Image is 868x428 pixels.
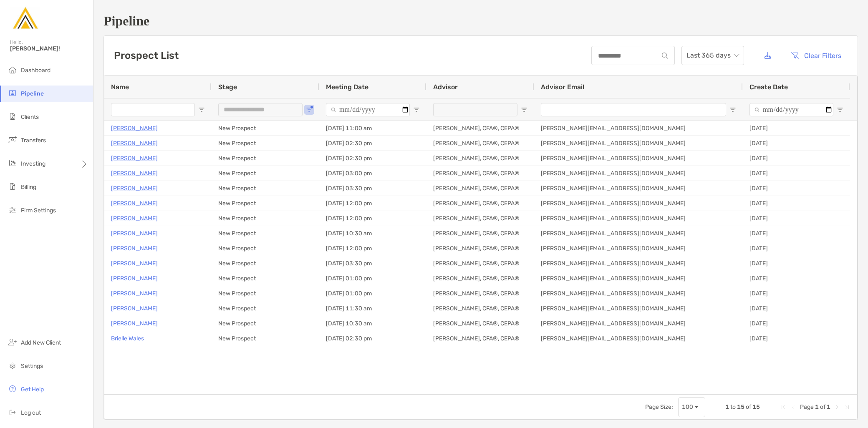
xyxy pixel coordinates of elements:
span: 1 [725,403,729,410]
a: [PERSON_NAME] [111,198,158,209]
div: [PERSON_NAME][EMAIL_ADDRESS][DOMAIN_NAME] [534,151,743,166]
button: Open Filter Menu [521,106,527,113]
span: Advisor [433,83,458,91]
a: [PERSON_NAME] [111,258,158,269]
div: [PERSON_NAME][EMAIL_ADDRESS][DOMAIN_NAME] [534,121,743,136]
div: New Prospect [212,241,319,256]
div: [DATE] 02:30 pm [319,151,426,166]
div: [DATE] 01:00 pm [319,286,426,301]
div: [PERSON_NAME], CFA®, CEPA® [426,241,534,256]
div: Page Size [678,397,705,417]
div: [PERSON_NAME], CFA®, CEPA® [426,316,534,331]
img: clients icon [8,111,18,121]
div: [DATE] 01:00 pm [319,271,426,286]
span: Billing [21,184,36,191]
div: Page Size: [645,403,673,410]
div: New Prospect [212,151,319,166]
div: [DATE] [743,271,850,286]
div: First Page [780,404,787,410]
button: Open Filter Menu [198,106,205,113]
div: [DATE] 03:00 pm [319,166,426,181]
div: [DATE] [743,196,850,211]
div: [PERSON_NAME], CFA®, CEPA® [426,226,534,241]
span: Settings [21,363,43,370]
div: [PERSON_NAME][EMAIL_ADDRESS][DOMAIN_NAME] [534,226,743,241]
img: input icon [662,53,668,59]
div: [DATE] 12:00 pm [319,196,426,211]
div: [PERSON_NAME], CFA®, CEPA® [426,211,534,226]
div: [PERSON_NAME], CFA®, CEPA® [426,121,534,136]
div: [PERSON_NAME], CFA®, CEPA® [426,196,534,211]
div: New Prospect [212,271,319,286]
div: [DATE] [743,301,850,316]
span: Page [800,403,814,410]
div: [DATE] [743,286,850,301]
div: [DATE] [743,226,850,241]
div: [DATE] [743,316,850,331]
div: [DATE] [743,211,850,226]
div: [DATE] [743,181,850,196]
a: [PERSON_NAME] [111,273,158,284]
img: transfers icon [8,135,18,145]
a: [PERSON_NAME] [111,288,158,299]
div: [DATE] [743,241,850,256]
span: Firm Settings [21,207,56,214]
div: New Prospect [212,121,319,136]
div: [PERSON_NAME], CFA®, CEPA® [426,151,534,166]
span: 1 [827,403,830,410]
a: [PERSON_NAME] [111,153,158,164]
div: New Prospect [212,256,319,271]
div: [PERSON_NAME][EMAIL_ADDRESS][DOMAIN_NAME] [534,196,743,211]
span: Stage [218,83,237,91]
div: [DATE] [743,166,850,181]
div: [PERSON_NAME], CFA®, CEPA® [426,181,534,196]
span: Advisor Email [541,83,584,91]
a: [PERSON_NAME] [111,183,158,194]
div: New Prospect [212,301,319,316]
div: New Prospect [212,331,319,346]
a: [PERSON_NAME] [111,318,158,329]
button: Open Filter Menu [413,106,420,113]
h3: Prospect List [114,50,179,61]
input: Meeting Date Filter Input [326,103,410,116]
p: [PERSON_NAME] [111,228,158,239]
div: [PERSON_NAME][EMAIL_ADDRESS][DOMAIN_NAME] [534,301,743,316]
div: [DATE] 10:30 am [319,226,426,241]
button: Open Filter Menu [729,106,736,113]
div: [PERSON_NAME], CFA®, CEPA® [426,331,534,346]
span: Name [111,83,129,91]
a: [PERSON_NAME] [111,213,158,224]
div: New Prospect [212,136,319,151]
div: [PERSON_NAME][EMAIL_ADDRESS][DOMAIN_NAME] [534,316,743,331]
img: Zoe Logo [10,3,40,33]
div: [PERSON_NAME], CFA®, CEPA® [426,301,534,316]
span: Add New Client [21,339,61,346]
img: dashboard icon [8,65,18,75]
span: Log out [21,409,41,416]
div: [DATE] 02:30 pm [319,331,426,346]
a: [PERSON_NAME] [111,138,158,149]
div: [PERSON_NAME][EMAIL_ADDRESS][DOMAIN_NAME] [534,331,743,346]
div: Next Page [834,404,840,410]
p: Brielle Wales [111,333,144,344]
span: Clients [21,113,39,121]
div: New Prospect [212,181,319,196]
p: [PERSON_NAME] [111,243,158,254]
input: Advisor Email Filter Input [541,103,726,116]
span: Last 365 days [686,46,739,65]
div: New Prospect [212,316,319,331]
a: [PERSON_NAME] [111,303,158,314]
img: logout icon [8,407,18,417]
span: Create Date [749,83,788,91]
div: [PERSON_NAME][EMAIL_ADDRESS][DOMAIN_NAME] [534,136,743,151]
div: [DATE] 02:30 pm [319,136,426,151]
span: Transfers [21,137,46,144]
img: get-help icon [8,384,18,394]
div: [DATE] [743,151,850,166]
